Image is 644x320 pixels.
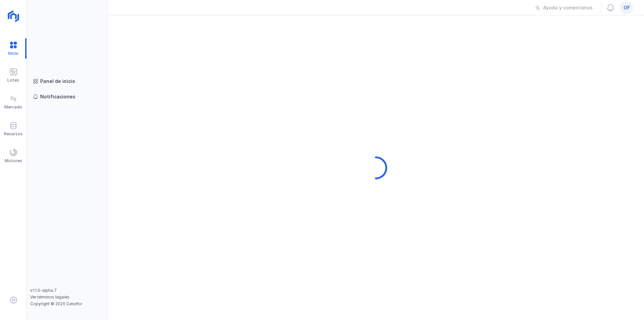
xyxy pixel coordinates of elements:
[543,4,593,11] div: Ayuda y comentarios
[30,301,104,307] div: Copyright © 2025 Cesefor
[7,78,19,83] div: Lotes
[531,2,597,13] button: Ayuda y comentarios
[40,78,75,85] div: Panel de inicio
[30,294,69,300] a: Ver términos legales
[30,288,104,293] div: v1.1.0-alpha.7
[5,158,22,164] div: Motores
[30,75,104,87] a: Panel de inicio
[30,91,104,103] a: Notificaciones
[4,104,22,110] div: Mercado
[40,93,75,100] div: Notificaciones
[624,4,630,11] span: of
[5,8,22,25] img: logoRight.svg
[4,131,23,137] div: Recursos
